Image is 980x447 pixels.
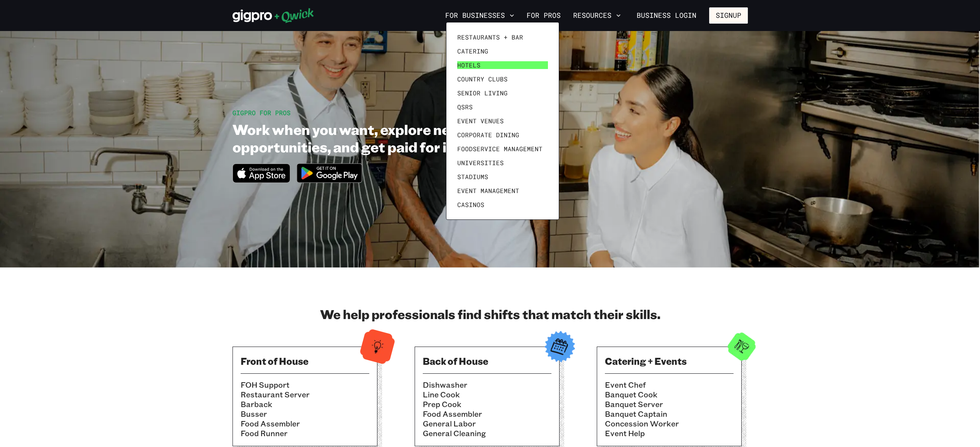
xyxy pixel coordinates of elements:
span: Foodservice Management [457,145,543,153]
span: Universities [457,159,504,167]
span: Corporate Dining [457,131,519,139]
span: Restaurants + Bar [457,33,523,41]
span: Event Venues [457,117,504,125]
span: Event Management [457,187,519,195]
span: Senior Living [457,89,508,97]
span: Catering [457,47,488,55]
span: Country Clubs [457,75,508,83]
span: Casinos [457,201,484,209]
span: QSRs [457,103,473,111]
span: Stadiums [457,173,488,181]
span: Hotels [457,61,481,69]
